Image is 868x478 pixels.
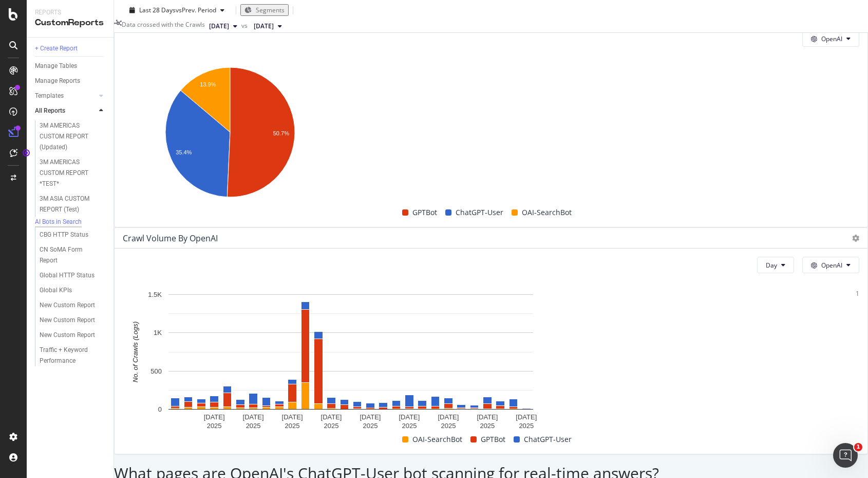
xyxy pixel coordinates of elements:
a: Traffic + Keyword Performance [40,345,106,366]
a: + Create Report [35,44,106,54]
a: Global HTTP Status [40,270,106,281]
a: 3M ASIA CUSTOM REPORT (Test) [40,193,106,215]
span: OpenAI [821,34,842,43]
a: All Reports [35,105,96,116]
text: [DATE] [243,413,264,421]
text: [DATE] [438,413,459,421]
text: 2025 [402,422,417,430]
div: 1 [856,289,859,298]
text: 2025 [480,422,495,430]
div: Crawl Volume by OpenAI [123,233,218,243]
div: CustomReports [35,17,105,29]
button: Day [757,257,794,273]
span: 1 [854,443,862,451]
div: Global KPIs [40,285,72,296]
button: [DATE] [205,20,241,32]
div: AI Bots in Search [35,218,82,226]
span: 2025 Aug. 24th [254,22,274,31]
span: OAI-SearchBot [522,206,572,219]
a: CBG HTTP Status [40,229,106,240]
text: 2025 [363,422,378,430]
div: Data crossed with the Crawls [122,20,205,32]
a: New Custom Report [40,315,106,326]
span: Last 28 Days [139,6,176,14]
text: 500 [150,367,162,375]
text: 1K [154,329,162,337]
text: 35.4% [176,150,192,156]
text: 2025 [207,422,222,430]
text: 2025 [519,422,534,430]
div: Crawl Volume by OpenAIOpenAIA chart.GPTBotChatGPT-UserOAI-SearchBot [114,1,868,227]
span: GPTBot [481,433,505,446]
a: 3M AMERICAS CUSTOM REPORT *TEST* [40,157,106,189]
div: Reports [35,8,105,17]
span: Segments [256,6,285,14]
text: No. of Crawls (Logs) [131,321,139,382]
text: 0 [158,405,162,413]
text: 1.5K [148,291,162,298]
button: [DATE] [250,20,286,32]
a: Manage Reports [35,76,106,86]
button: OpenAI [802,257,859,273]
text: 13.9% [200,81,216,87]
span: ChatGPT-User [456,206,503,219]
text: [DATE] [477,413,498,421]
div: Crawl Volume by OpenAIDayOpenAIA chart.1OAI-SearchBotGPTBotChatGPT-User [114,227,868,454]
div: Manage Reports [35,76,80,86]
div: New Custom Report [40,315,95,326]
svg: A chart. [123,289,578,433]
span: vs [241,21,250,30]
a: CN SoMA Form Report [40,244,106,266]
div: All Reports [35,105,65,116]
text: [DATE] [282,413,303,421]
span: vs Prev. Period [176,6,216,14]
a: AI Bots in Search [35,217,106,227]
div: New Custom Report [40,330,95,341]
text: [DATE] [321,413,342,421]
span: GPTBot [412,206,437,219]
span: OpenAI [821,261,842,270]
div: + Create Report [35,44,78,53]
a: 3M AMERICAS CUSTOM REPORT (Updated) [40,120,106,153]
a: Global KPIs [40,285,106,296]
div: 3M AMERICAS CUSTOM REPORT *TEST* [40,157,101,189]
text: 2025 [246,422,261,430]
div: Global HTTP Status [40,270,95,281]
a: Manage Tables [35,61,106,72]
button: Last 28 DaysvsPrev. Period [122,5,232,15]
span: OAI-SearchBot [412,433,462,446]
text: 2025 [285,422,300,430]
text: [DATE] [399,413,420,421]
text: 50.7% [273,130,289,136]
span: 2025 Sep. 21st [209,22,229,31]
div: Tooltip anchor [22,148,31,157]
div: CN SoMA Form Report [40,244,97,266]
text: [DATE] [360,413,381,421]
span: Day [766,261,777,270]
text: 2025 [324,422,339,430]
div: Manage Tables [35,61,77,72]
button: Segments [240,4,289,16]
span: ChatGPT-User [524,433,572,446]
div: Templates [35,91,64,101]
text: [DATE] [516,413,537,421]
div: New Custom Report [40,300,95,311]
text: [DATE] [204,413,225,421]
div: Traffic + Keyword Performance [40,345,99,366]
button: OpenAI [802,30,859,47]
div: 3M ASIA CUSTOM REPORT (Test) [40,193,100,215]
a: New Custom Report [40,330,106,341]
iframe: Intercom live chat [833,443,858,468]
div: CBG HTTP Status [40,229,88,240]
text: 2025 [441,422,456,430]
a: New Custom Report [40,300,106,311]
div: 3M AMERICAS CUSTOM REPORT (Updated) [40,120,101,153]
a: Templates [35,91,96,101]
svg: A chart. [123,62,337,206]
